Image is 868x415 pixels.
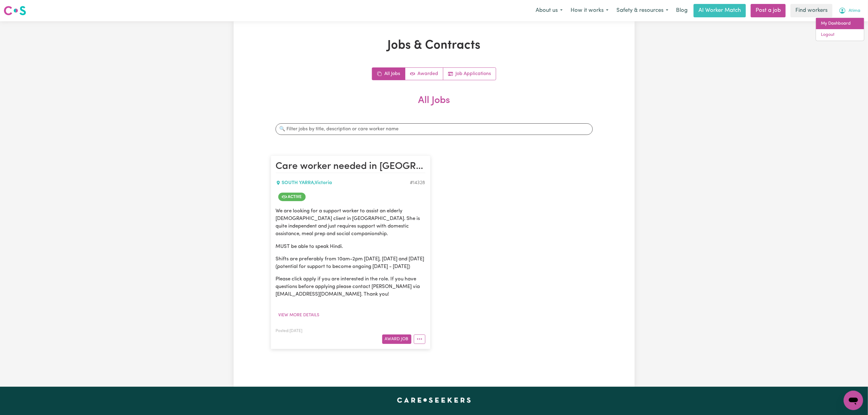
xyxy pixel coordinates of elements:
[271,95,598,116] h2: All Jobs
[276,161,425,173] h2: Care worker needed in South Yarra VIC
[276,310,322,320] button: View more details
[278,193,306,201] span: Job is active
[271,38,598,53] h1: Jobs & Contracts
[405,68,443,80] a: Active jobs
[816,18,864,41] div: My Account
[276,243,425,250] p: MUST be able to speak Hindi.
[410,179,425,187] div: Job ID #14328
[372,68,405,80] a: All jobs
[382,334,411,344] button: Award Job
[612,4,672,17] button: Safety & resources
[567,4,612,17] button: How it works
[532,4,567,17] button: About us
[276,207,425,238] p: We are looking for a support worker to assist an elderly [DEMOGRAPHIC_DATA] client in [GEOGRAPHIC...
[276,329,303,333] span: Posted: [DATE]
[849,8,860,14] span: Atima
[276,275,425,298] p: Please click apply if you are interested in the role. If you have questions before applying pleas...
[816,18,864,29] a: My Dashboard
[672,4,691,17] a: Blog
[844,391,863,410] iframe: Button to launch messaging window, conversation in progress
[276,255,425,270] p: Shifts are preferably from 10am-2pm [DATE], [DATE] and [DATE] (potential for support to become on...
[414,334,425,344] button: More options
[443,68,496,80] a: Job applications
[397,398,471,403] a: Careseekers home page
[694,4,746,17] a: AI Worker Match
[276,179,410,187] div: SOUTH YARRA , Victoria
[276,123,593,135] input: 🔍 Filter jobs by title, description or care worker name
[751,4,786,17] a: Post a job
[4,4,26,18] a: Careseekers logo
[816,29,864,41] a: Logout
[835,4,864,17] button: My Account
[791,4,832,17] a: Find workers
[4,5,26,16] img: Careseekers logo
